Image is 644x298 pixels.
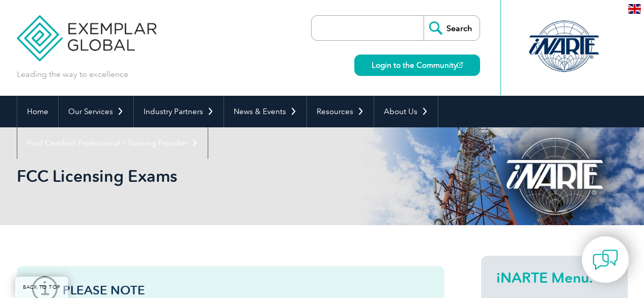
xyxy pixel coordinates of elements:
img: en [628,4,641,14]
img: open_square.png [457,62,463,68]
a: Login to the Community [354,55,480,76]
a: Home [17,96,58,127]
img: contact-chat.png [593,247,618,273]
a: Find Certified Professional / Training Provider [17,127,208,159]
a: Industry Partners [134,96,223,127]
a: About Us [374,96,438,127]
p: Leading the way to excellence [17,69,128,80]
a: Resources [307,96,374,127]
h2: FCC Licensing Exams [17,168,444,184]
input: Search [424,16,480,40]
h3: Please note [63,284,429,296]
a: Our Services [59,96,133,127]
a: BACK TO TOP [15,277,68,298]
a: News & Events [224,96,306,127]
h2: iNARTE Menu. [496,269,612,286]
